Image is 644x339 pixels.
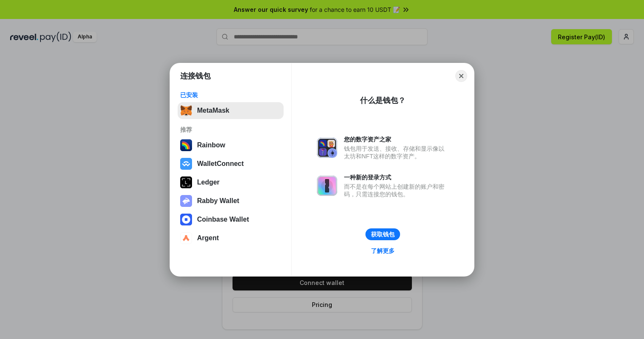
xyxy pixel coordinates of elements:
button: Rabby Wallet [178,193,284,209]
div: Rainbow [197,141,225,149]
button: Rainbow [178,137,284,154]
div: 而不是在每个网站上创建新的账户和密码，只需连接您的钱包。 [344,183,449,198]
img: svg+xml,%3Csvg%20fill%3D%22none%22%20height%3D%2233%22%20viewBox%3D%220%200%2035%2033%22%20width%... [180,105,192,117]
div: Rabby Wallet [197,197,239,205]
a: 了解更多 [366,245,400,256]
div: 您的数字资产之家 [344,136,449,143]
button: Ledger [178,174,284,191]
div: WalletConnect [197,160,244,168]
div: 钱包用于发送、接收、存储和显示像以太坊和NFT这样的数字资产。 [344,145,449,160]
img: svg+xml,%3Csvg%20xmlns%3D%22http%3A%2F%2Fwww.w3.org%2F2000%2Fsvg%22%20fill%3D%22none%22%20viewBox... [180,195,192,207]
button: 获取钱包 [365,228,400,240]
img: svg+xml,%3Csvg%20xmlns%3D%22http%3A%2F%2Fwww.w3.org%2F2000%2Fsvg%22%20fill%3D%22none%22%20viewBox... [317,138,337,158]
div: 一种新的登录方式 [344,174,449,181]
button: Coinbase Wallet [178,211,284,228]
h1: 连接钱包 [180,71,211,81]
div: Coinbase Wallet [197,216,249,223]
img: svg+xml,%3Csvg%20width%3D%2228%22%20height%3D%2228%22%20viewBox%3D%220%200%2028%2028%22%20fill%3D... [180,158,192,170]
img: svg+xml,%3Csvg%20width%3D%2228%22%20height%3D%2228%22%20viewBox%3D%220%200%2028%2028%22%20fill%3D... [180,232,192,244]
div: Argent [197,234,219,242]
div: MetaMask [197,107,229,114]
img: svg+xml,%3Csvg%20width%3D%22120%22%20height%3D%22120%22%20viewBox%3D%220%200%20120%20120%22%20fil... [180,139,192,151]
div: 了解更多 [371,247,395,255]
div: Ledger [197,179,219,186]
div: 推荐 [180,126,281,133]
button: WalletConnect [178,155,284,172]
div: 什么是钱包？ [360,95,406,106]
img: svg+xml,%3Csvg%20width%3D%2228%22%20height%3D%2228%22%20viewBox%3D%220%200%2028%2028%22%20fill%3D... [180,214,192,225]
div: 已安装 [180,91,281,99]
button: Close [455,70,467,82]
button: MetaMask [178,102,284,119]
img: svg+xml,%3Csvg%20xmlns%3D%22http%3A%2F%2Fwww.w3.org%2F2000%2Fsvg%22%20fill%3D%22none%22%20viewBox... [317,176,337,196]
div: 获取钱包 [371,231,395,238]
button: Argent [178,230,284,247]
img: svg+xml,%3Csvg%20xmlns%3D%22http%3A%2F%2Fwww.w3.org%2F2000%2Fsvg%22%20width%3D%2228%22%20height%3... [180,176,192,188]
